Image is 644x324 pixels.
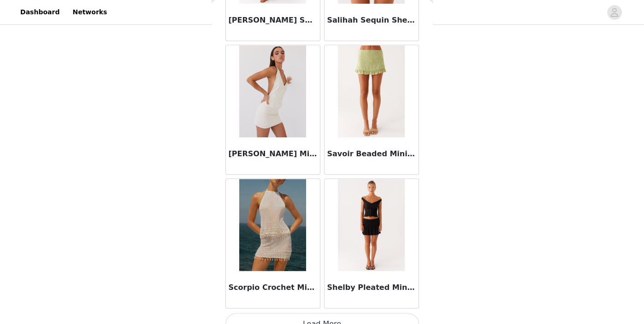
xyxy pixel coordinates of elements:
h3: Savoir Beaded Mini Skirt - Mint [327,148,416,159]
h3: [PERSON_NAME] Shorts - Blue [229,15,317,26]
img: Sarah Mini Skirt - Ivory [239,45,306,137]
img: Savoir Beaded Mini Skirt - Mint [338,45,405,137]
h3: Scorpio Crochet Mini Skirt - Ivory [229,282,317,293]
a: Networks [67,2,112,23]
img: Shelby Pleated Mini Skirt - Black [338,179,405,271]
img: Scorpio Crochet Mini Skirt - Ivory [239,179,306,271]
h3: [PERSON_NAME] Mini Skirt - Ivory [229,148,317,159]
a: Dashboard [15,2,65,23]
h3: Shelby Pleated Mini Skirt - Black [327,282,416,293]
h3: Salihah Sequin Shell Mini Skirt - White [327,15,416,26]
div: avatar [610,5,619,20]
